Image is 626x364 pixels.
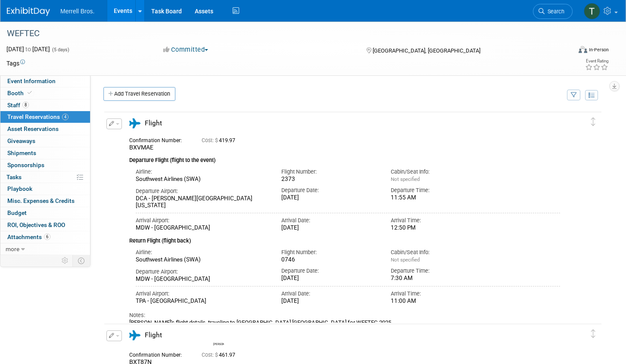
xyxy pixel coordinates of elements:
div: Cabin/Seat Info: [391,168,487,176]
div: Departure Date: [281,267,378,275]
i: Filter by Traveler [571,93,577,98]
div: Departure Airport: [136,187,268,195]
span: 419.97 [202,137,239,143]
span: Travel Reservations [7,113,69,120]
a: Tasks [0,171,90,183]
span: Shipments [7,149,36,156]
a: Travel Reservations4 [0,111,90,123]
span: Not specified [391,176,420,182]
span: 461.97 [202,352,239,358]
div: Charles Vancura [213,341,224,346]
td: Personalize Event Tab Strip [58,255,73,266]
i: Flight [129,330,140,340]
span: Not specified [391,257,420,263]
div: 11:55 AM [391,194,487,202]
div: MDW - [GEOGRAPHIC_DATA] [136,224,268,232]
div: 2373 [281,176,378,183]
span: Attachments [7,233,50,240]
div: Arrival Time: [391,217,487,224]
span: Playbook [7,185,32,192]
a: Add Travel Reservation [103,87,175,101]
span: Event Information [7,78,56,84]
img: Theresa Lucas [584,3,600,19]
a: Sponsorships [0,159,90,171]
td: Tags [6,59,25,68]
i: Click and drag to move item [591,330,595,338]
span: Sponsorships [7,162,44,168]
div: Confirmation Number: [129,349,189,358]
span: more [6,246,19,252]
span: Booth [7,90,34,96]
div: [DATE] [281,298,378,305]
div: Arrival Airport: [136,290,268,298]
a: Asset Reservations [0,123,90,135]
div: Southwest Airlines (SWA) [136,256,268,264]
div: Departure Flight (flight to the event) [129,152,560,165]
div: Departure Date: [281,187,378,194]
div: 0746 [281,256,378,264]
div: Cabin/Seat Info: [391,249,487,256]
i: Booth reservation complete [28,90,32,95]
span: Asset Reservations [7,125,59,132]
span: Merrell Bros. [60,8,94,15]
a: Playbook [0,183,90,195]
a: Staff8 [0,100,90,111]
a: ROI, Objectives & ROO [0,219,90,231]
img: Format-Inperson.png [579,46,587,53]
div: 12:50 PM [391,224,487,232]
div: Notes: [129,311,560,319]
span: Flight [145,119,162,127]
a: Misc. Expenses & Credits [0,195,90,207]
i: Click and drag to move item [591,118,595,126]
div: TPA - [GEOGRAPHIC_DATA] [136,298,268,305]
span: Tasks [6,174,22,180]
span: Misc. Expenses & Credits [7,197,75,204]
a: Attachments6 [0,231,90,243]
div: Arrival Time: [391,290,487,298]
a: Event Information [0,75,90,87]
a: Search [533,4,573,19]
div: Arrival Date: [281,217,378,224]
div: Return Flight (flight back) [129,232,560,245]
span: 8 [22,102,29,108]
span: Budget [7,209,27,216]
span: Search [545,8,564,15]
span: 4 [62,114,69,120]
div: 7:30 AM [391,275,487,282]
a: Giveaways [0,135,90,147]
a: Budget [0,207,90,219]
div: Event Format [519,45,609,58]
div: Departure Time: [391,267,487,275]
span: [DATE] [DATE] [6,46,50,53]
div: [DATE] [281,194,378,202]
a: more [0,243,90,255]
div: Airline: [136,249,268,256]
div: 11:00 AM [391,298,487,305]
div: Departure Time: [391,187,487,194]
div: Flight Number: [281,249,378,256]
div: [DATE] [281,224,378,232]
div: Southwest Airlines (SWA) [136,176,268,183]
span: (5 days) [51,47,69,53]
div: MDW - [GEOGRAPHIC_DATA] [136,276,268,283]
i: Flight [129,118,140,128]
div: Airline: [136,168,268,176]
span: Cost: $ [202,352,219,358]
span: Flight [145,331,162,339]
span: Cost: $ [202,137,219,143]
span: to [24,46,32,53]
a: Booth [0,87,90,99]
div: [PERSON_NAME]'s flight details, traveling to [GEOGRAPHIC_DATA] [GEOGRAPHIC_DATA] for WEFTEC 2025 [129,319,560,326]
span: 6 [44,233,50,240]
div: DCA - [PERSON_NAME][GEOGRAPHIC_DATA][US_STATE] [136,195,268,210]
td: Toggle Event Tabs [73,255,90,266]
div: In-Person [589,47,609,53]
div: Departure Airport: [136,268,268,276]
img: ExhibitDay [7,7,50,16]
div: Event Rating [585,59,608,63]
a: Shipments [0,147,90,159]
div: Arrival Date: [281,290,378,298]
div: Arrival Airport: [136,217,268,224]
img: Charles Vancura [213,329,225,341]
span: ROI, Objectives & ROO [7,221,65,228]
